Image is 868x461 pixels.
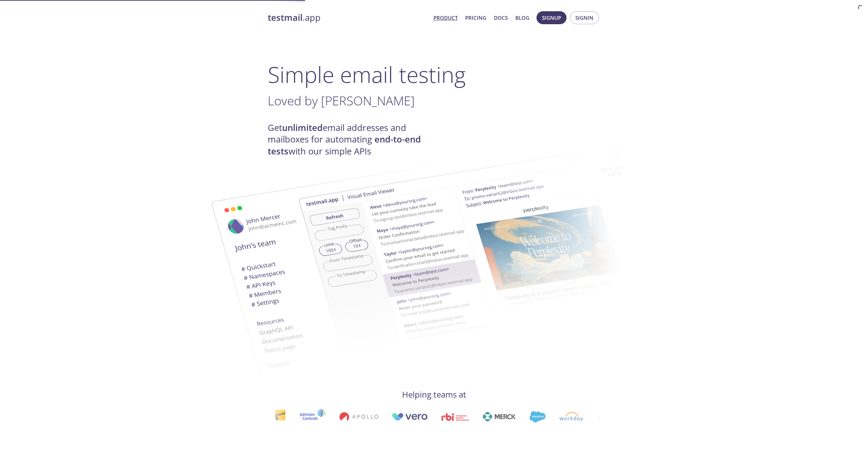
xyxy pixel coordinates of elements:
h4: Get email addresses and mailboxes for automating with our simple APIs [268,122,434,157]
a: Blog [515,13,529,22]
strong: unlimited [282,122,323,134]
img: johnsoncontrols [299,408,326,425]
img: salesforce [529,411,546,422]
img: workday [559,412,584,421]
button: Signup [536,11,567,24]
img: merck [483,412,516,421]
strong: testmail [268,12,303,24]
h4: Helping teams at [268,389,601,400]
img: vero [392,413,428,421]
a: Docs [494,13,508,22]
h1: Simple email testing [268,61,601,88]
img: rbi [441,413,469,421]
span: Signup [542,13,561,22]
a: Product [433,13,458,22]
strong: end-to-end tests [268,133,421,157]
span: Signin [575,13,593,22]
span: Loved by [PERSON_NAME] [268,92,415,109]
img: testmail-email-viewer [298,136,667,367]
img: testmail-email-viewer [186,158,554,389]
a: testmail.app [268,12,428,24]
button: Signin [570,11,599,24]
a: Pricing [465,13,486,22]
img: apollo [339,412,378,421]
